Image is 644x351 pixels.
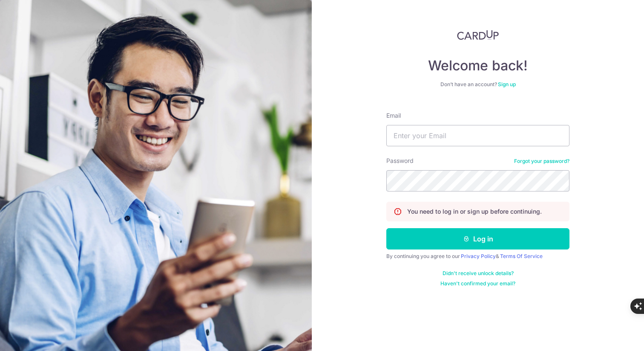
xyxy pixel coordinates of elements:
[386,111,401,120] label: Email
[386,125,569,146] input: Enter your Email
[498,81,516,87] a: Sign up
[386,81,569,88] div: Don’t have an account?
[440,280,515,287] a: Haven't confirmed your email?
[461,253,496,259] a: Privacy Policy
[386,157,414,165] label: Password
[514,158,569,165] a: Forgot your password?
[386,253,569,260] div: By continuing you agree to our &
[386,57,569,74] h4: Welcome back!
[407,207,542,216] p: You need to log in or sign up before continuing.
[500,253,543,259] a: Terms Of Service
[457,30,499,40] img: CardUp Logo
[386,228,569,249] button: Log in
[443,270,514,277] a: Didn't receive unlock details?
